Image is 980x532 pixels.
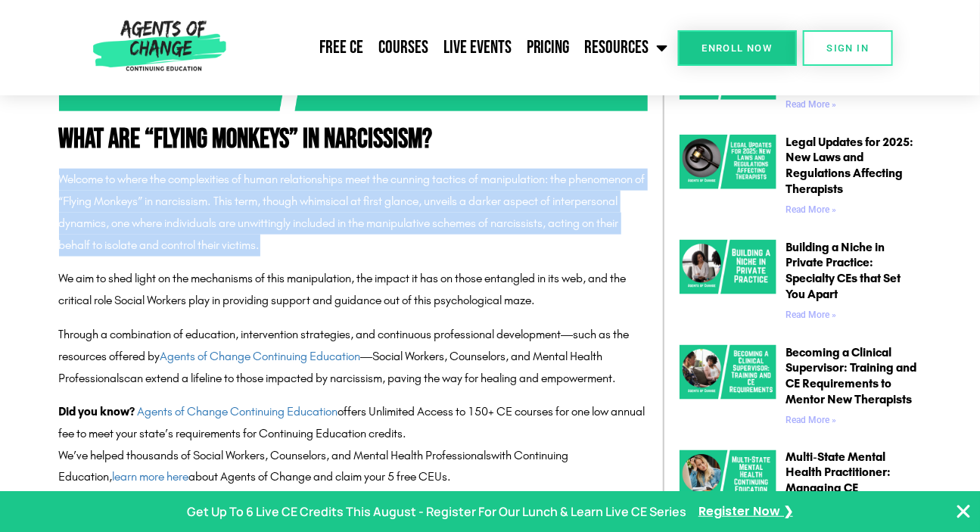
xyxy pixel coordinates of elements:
nav: Menu [232,29,676,67]
p: Welcome to where the complexities of human relationships meet the cunning tactics of manipulation... [59,169,648,256]
a: Building a Niche in Private Practice: Specialty CEs that Set You Apart [786,240,901,301]
span: , Counselors, and Mental Health Professionals [59,349,603,385]
img: Building a Niche in Private Practice Specialty CEs that Set You Apart [680,240,776,294]
a: Multi-State Mental Health Practitioner: Managing CE Requirements Efficiently [786,450,918,512]
a: Register Now ❯ [698,501,793,523]
a: Free CE [312,29,371,67]
img: Legal Updates for 2025 New Laws and Regulations Affecting Therapists [680,135,776,189]
a: Becoming a Clinical Supervisor Training and CE Requirements (1) [680,345,776,431]
span: , Counselors, and Mental Health Professionals [266,448,492,462]
img: Multi-State Mental Health Continuing Education [680,450,776,505]
img: Becoming a Clinical Supervisor Training and CE Requirements (1) [680,345,776,400]
a: Enroll Now [678,30,797,66]
p: Get Up To 6 Live CE Credits This August - Register For Our Lunch & Learn Live CE Series [187,501,686,523]
a: Read more about Becoming a Clinical Supervisor: Training and CE Requirements to Mentor New Therap... [786,415,837,425]
strong: Did you know? [59,404,135,418]
span: SIGN IN [827,43,870,53]
p: We aim to shed light on the mechanisms of this manipulation, the impact it has on those entangled... [59,268,648,312]
a: SIGN IN [803,30,894,66]
h1: What are “Flying Monkeys” in Narcissism? [59,126,648,154]
a: Courses [371,29,436,67]
a: learn more here [113,470,189,484]
p: offers Unlimited Access to 150+ CE courses for one low annual fee to meet your state’s requiremen... [59,401,648,445]
a: Resources [577,29,676,67]
p: Through a combination of education, intervention strategies, and continuous professional developm... [59,324,648,389]
a: Legal Updates for 2025 New Laws and Regulations Affecting Therapists [680,135,776,221]
p: We’ve helped thousands of Social Workers with Continuing Education, about Agents of Change and cl... [59,445,648,489]
button: Close Banner [954,502,972,521]
a: Building a Niche in Private Practice Specialty CEs that Set You Apart [680,240,776,326]
a: Pricing [519,29,577,67]
a: Read more about Building a Niche in Private Practice: Specialty CEs that Set You Apart [786,310,837,320]
a: Agents of Change Continuing Education [138,404,338,418]
a: Legal Updates for 2025: New Laws and Regulations Affecting Therapists [786,135,914,196]
a: Live Events [436,29,519,67]
a: Read more about Legal Updates for 2025: New Laws and Regulations Affecting Therapists [786,204,837,215]
a: Agents of Change Continuing Education [160,349,361,363]
a: Read more about Telehealth in 2025 and Beyond: Key Trends Shaping Online Therapy [786,99,837,110]
a: Becoming a Clinical Supervisor: Training and CE Requirements to Mentor New Therapists [786,345,917,406]
span: Enroll Now [702,43,773,53]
